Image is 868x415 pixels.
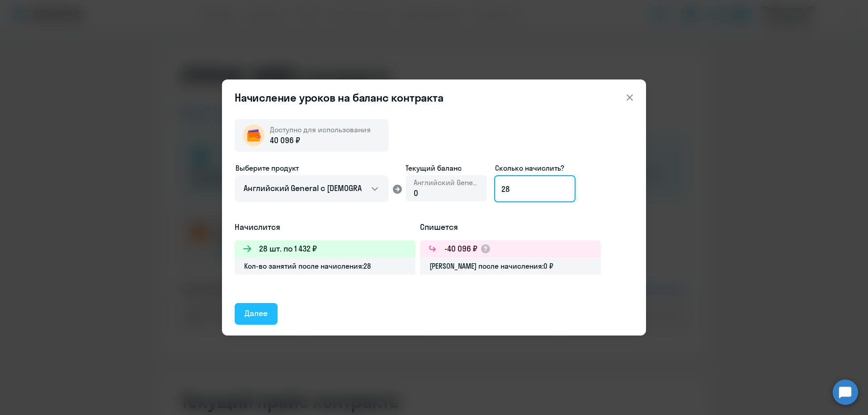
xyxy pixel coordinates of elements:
[243,125,264,146] img: wallet-circle.png
[235,257,415,275] div: Кол-во занятий после начисления: 28
[406,163,487,173] span: Текущий баланс
[270,135,300,146] span: 40 096 ₽
[222,90,646,105] header: Начисление уроков на баланс контракта
[259,243,317,255] h3: 28 шт. по 1 432 ₽
[414,188,418,198] span: 0
[414,177,479,187] span: Английский General
[235,221,415,233] h5: Начислится
[420,221,601,233] h5: Спишется
[245,308,268,319] div: Далее
[270,125,371,134] span: Доступно для использования
[495,163,564,173] span: Сколько начислить?
[444,243,477,255] h3: -40 096 ₽
[420,257,601,275] div: [PERSON_NAME] после начисления: 0 ₽
[236,163,299,173] span: Выберите продукт
[235,303,278,325] button: Далее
